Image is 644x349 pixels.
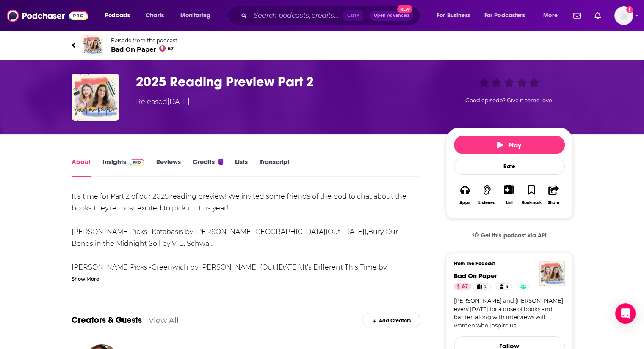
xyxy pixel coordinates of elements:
[111,45,177,53] span: Bad On Paper
[614,6,633,25] button: Show profile menu
[105,10,130,22] span: Podcasts
[156,158,180,177] a: Reviews
[615,303,636,324] div: Open Intercom Messenger
[626,6,633,13] svg: Add a profile image
[543,10,558,22] span: More
[498,180,520,210] div: Show More ButtonList
[537,9,568,22] button: open menu
[218,159,223,165] div: 1
[72,228,130,236] a: [PERSON_NAME]
[130,159,144,166] img: Podchaser Pro
[454,180,476,210] button: Apps
[454,261,558,267] h3: From The Podcast
[235,158,248,177] a: Lists
[454,283,471,290] a: 67
[542,180,564,210] button: Share
[497,141,521,149] span: Play
[174,9,221,22] button: open menu
[496,283,512,290] a: 5
[539,261,565,286] img: Bad On Paper
[149,316,179,324] a: View All
[72,158,91,177] a: About
[484,283,487,291] span: 2
[374,14,409,18] span: Open Advanced
[362,313,420,327] div: Add Creators
[397,5,412,13] span: New
[570,8,584,23] a: Show notifications dropdown
[476,180,498,210] button: Listened
[83,35,103,55] img: Bad On Paper
[479,9,537,22] button: open menu
[343,10,363,21] span: Ctrl K
[465,225,553,246] a: Get this podcast via API
[72,35,573,55] a: Bad On PaperEpisode from the podcastBad On Paper67
[168,47,174,51] span: 67
[235,6,428,25] div: Search podcasts, credits, & more...
[459,200,470,205] div: Apps
[431,9,481,22] button: open menu
[506,283,508,291] span: 5
[478,200,496,205] div: Listened
[454,158,565,175] div: Rate
[146,10,164,22] span: Charts
[180,10,210,22] span: Monitoring
[454,272,497,280] a: Bad On Paper
[99,9,141,22] button: open menu
[506,200,513,205] div: List
[462,283,468,291] span: 67
[72,263,130,271] a: [PERSON_NAME]
[111,37,177,44] span: Episode from the podcast
[152,263,301,271] a: Greenwich by [PERSON_NAME] (Out [DATE])
[548,200,559,205] div: Share
[260,158,290,177] a: Transcript
[192,158,223,177] a: Credits1
[370,11,413,21] button: Open AdvancedNew
[614,6,633,25] img: User Profile
[500,185,518,194] button: Show More Button
[473,283,490,290] a: 2
[520,180,542,210] button: Bookmark
[465,97,553,104] span: Good episode? Give it some love!
[481,232,546,239] span: Get this podcast via API
[484,10,525,22] span: For Podcasters
[521,200,541,205] div: Bookmark
[152,228,326,236] a: Katabasis by [PERSON_NAME][GEOGRAPHIC_DATA]
[614,6,633,25] span: Logged in as ei1745
[591,8,604,23] a: Show notifications dropdown
[72,315,142,325] a: Creators & Guests
[102,158,144,177] a: InsightsPodchaser Pro
[454,136,565,154] button: Play
[437,10,470,22] span: For Business
[140,9,169,22] a: Charts
[72,74,119,121] img: 2025 Reading Preview Part 2
[136,97,190,107] div: Released [DATE]
[72,263,387,283] a: It's Different This Time by [PERSON_NAME]
[250,9,343,22] input: Search podcasts, credits, & more...
[454,297,565,330] a: [PERSON_NAME] and [PERSON_NAME] every [DATE] for a dose of books and banter, along with interview...
[7,8,88,24] img: Podchaser - Follow, Share and Rate Podcasts
[136,74,432,90] h1: 2025 Reading Preview Part 2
